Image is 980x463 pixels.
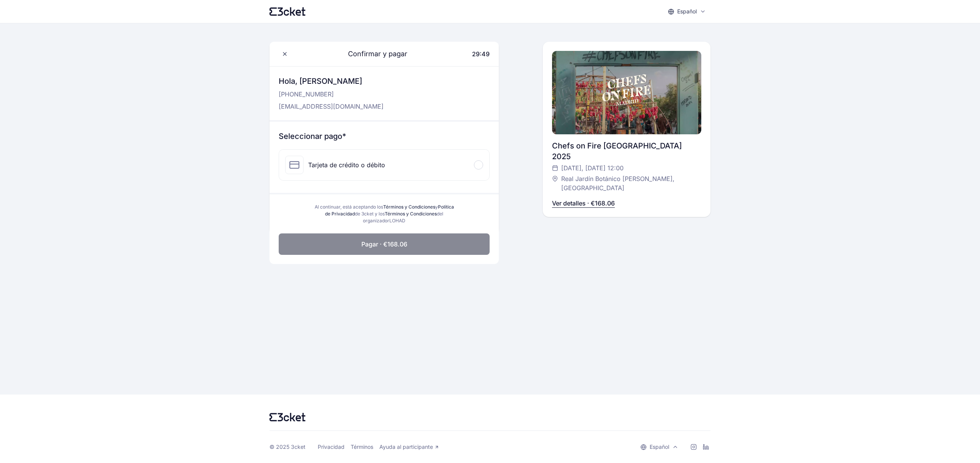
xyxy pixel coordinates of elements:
[279,90,384,99] p: [PHONE_NUMBER]
[351,443,373,450] a: Términos
[279,131,490,142] h3: Seleccionar pago*
[552,140,701,162] div: Chefs on Fire [GEOGRAPHIC_DATA] 2025
[269,443,305,450] div: © 2025 3cket
[279,233,490,255] button: Pagar · €168.06
[312,204,456,224] div: Al continuar, está aceptando los y de 3cket y los del organizador
[318,443,345,450] a: Privacidad
[389,218,405,223] span: LOHAD
[677,8,697,15] p: Español
[383,204,435,210] a: Términos y Condiciones
[279,102,384,111] p: [EMAIL_ADDRESS][DOMAIN_NAME]
[339,49,407,59] span: Confirmar y pagar
[279,76,384,86] h3: Hola, [PERSON_NAME]
[308,160,385,170] div: Tarjeta de crédito o débito
[552,199,615,208] p: Ver detalles · €168.06
[561,174,694,192] span: Real Jardín Botánico [PERSON_NAME], [GEOGRAPHIC_DATA]
[561,163,624,173] span: [DATE], [DATE] 12:00
[472,50,490,58] span: 29:49
[650,443,669,451] p: Español
[361,240,407,249] span: Pagar · €168.06
[379,443,433,450] span: Ayuda al participante
[385,211,437,217] a: Términos y Condiciones
[379,443,439,450] a: Ayuda al participante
